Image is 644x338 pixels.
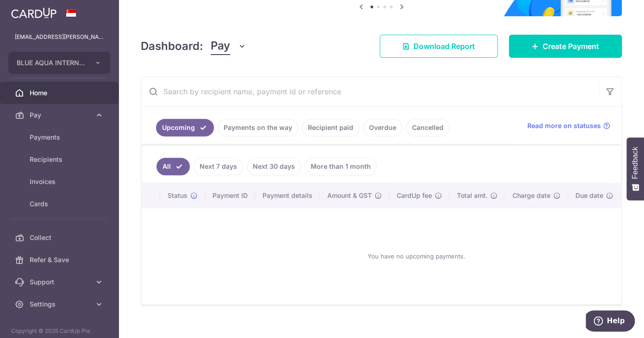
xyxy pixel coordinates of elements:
span: BLUE AQUA INTERNATIONAL PTE. LTD. [17,58,85,68]
span: Invoices [30,177,91,186]
button: Pay [211,37,246,55]
span: Collect [30,233,91,242]
a: Next 7 days [194,158,243,175]
span: Create Payment [543,41,599,52]
a: More than 1 month [305,158,377,175]
span: Payments [30,133,91,142]
button: Feedback - Show survey [626,137,644,200]
a: Next 30 days [247,158,301,175]
span: Pay [211,37,230,55]
span: Pay [30,111,91,120]
a: Create Payment [509,35,622,58]
a: Overdue [363,119,402,136]
a: Payments on the way [218,119,298,136]
span: Home [30,88,91,98]
a: Read more on statuses [527,121,610,130]
iframe: Opens a widget where you can find more information [586,310,635,333]
a: Cancelled [406,119,450,136]
p: [EMAIL_ADDRESS][PERSON_NAME][DOMAIN_NAME] [15,32,104,42]
span: Settings [30,300,91,309]
a: Recipient paid [302,119,359,136]
span: Total amt. [457,191,488,200]
span: Status [168,191,188,200]
a: Upcoming [156,119,214,136]
span: Download Report [413,41,475,52]
span: Read more on statuses [527,121,601,130]
h4: Dashboard: [141,38,203,55]
span: Refer & Save [30,255,91,264]
th: Payment details [255,184,320,208]
span: Due date [575,191,603,200]
a: All [156,158,190,175]
input: Search by recipient name, payment id or reference [141,77,599,106]
span: Support [30,277,91,287]
span: Feedback [631,147,639,179]
span: Cards [30,199,91,209]
span: Charge date [513,191,550,200]
span: Recipients [30,155,91,164]
span: Amount & GST [327,191,372,200]
button: BLUE AQUA INTERNATIONAL PTE. LTD. [8,52,110,74]
span: CardUp fee [397,191,432,200]
th: Payment ID [205,184,255,208]
a: Download Report [380,35,498,58]
img: CardUp [11,7,56,18]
